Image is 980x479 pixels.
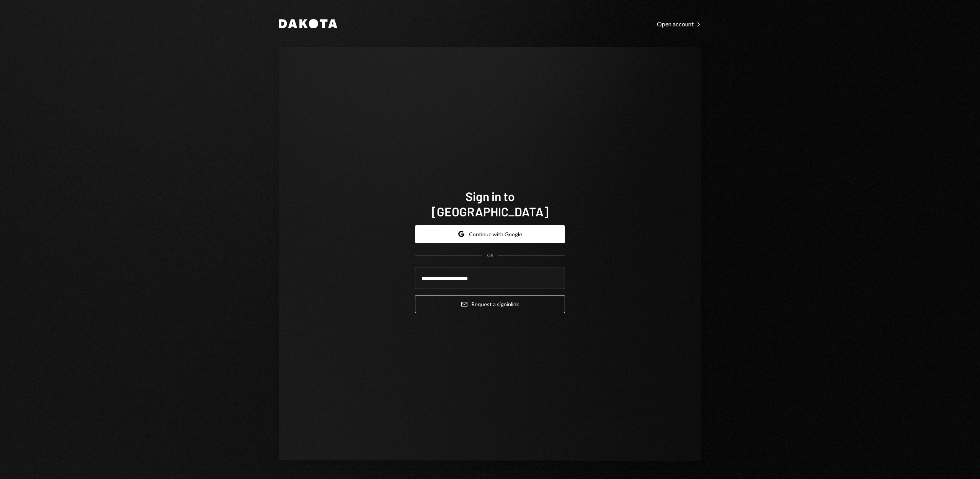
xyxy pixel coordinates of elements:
[415,225,565,243] button: Continue with Google
[487,252,493,259] div: OR
[415,295,565,313] button: Request a signinlink
[657,19,701,28] a: Open account
[415,188,565,219] h1: Sign in to [GEOGRAPHIC_DATA]
[657,20,701,28] div: Open account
